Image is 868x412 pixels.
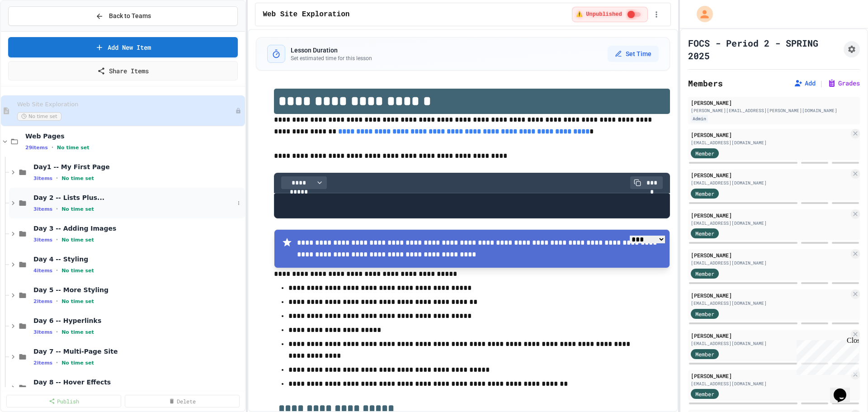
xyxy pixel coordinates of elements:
span: Web Pages [25,132,243,140]
button: Set Time [608,46,659,62]
span: No time set [17,112,61,121]
div: [PERSON_NAME] [691,372,849,380]
span: Day1 -- My First Page [33,163,243,171]
span: No time set [61,360,94,366]
div: Admin [691,115,708,123]
a: Add New Item [8,37,238,57]
a: Publish [6,395,121,407]
iframe: chat widget [793,336,859,375]
span: • [56,298,58,305]
div: [EMAIL_ADDRESS][DOMAIN_NAME] [691,380,849,387]
span: • [56,267,58,274]
span: 3 items [33,206,52,212]
span: Day 8 -- Hover Effects [33,378,243,386]
div: [EMAIL_ADDRESS][DOMAIN_NAME] [691,180,849,186]
span: • [56,175,58,182]
div: [EMAIL_ADDRESS][DOMAIN_NAME] [691,220,849,227]
span: Web Site Exploration [263,9,349,20]
p: Set estimated time for this lesson [291,55,372,62]
span: No time set [61,298,94,304]
span: • [56,359,58,366]
span: Member [695,270,714,278]
span: No time set [61,175,94,181]
span: Member [695,350,714,358]
h1: FOCS - Period 2 - SPRING 2025 [688,37,840,62]
span: • [56,236,58,243]
span: 4 items [33,268,52,274]
span: No time set [61,329,94,335]
span: 2 items [33,360,52,366]
div: [PERSON_NAME] [691,171,849,179]
a: Delete [125,395,240,407]
span: Member [695,310,714,318]
div: [PERSON_NAME] [691,131,849,139]
h3: Lesson Duration [291,46,372,55]
span: ⚠️ Unpublished [576,11,622,18]
div: [EMAIL_ADDRESS][DOMAIN_NAME] [691,300,849,307]
div: [EMAIL_ADDRESS][DOMAIN_NAME] [691,260,849,266]
span: 3 items [33,175,52,181]
span: Member [695,149,714,157]
span: • [56,205,58,213]
span: No time set [61,268,94,274]
span: Member [695,189,714,198]
span: 2 items [33,298,52,304]
div: [PERSON_NAME] [691,291,849,299]
span: Web Site Exploration [17,101,235,109]
button: Add [794,79,816,88]
span: Back to Teams [109,11,151,21]
span: Member [695,390,714,398]
button: More options [234,199,243,208]
div: [PERSON_NAME] [691,251,849,259]
button: Assignment Settings [844,41,860,57]
iframe: chat widget [830,376,859,403]
span: Day 2 -- Lists Plus... [33,194,234,202]
span: | [819,78,824,89]
button: Grades [827,79,860,88]
h2: Members [688,77,723,90]
div: Unpublished [235,108,241,114]
span: No time set [61,237,94,243]
div: [PERSON_NAME] [691,331,849,340]
div: Chat with us now!Close [4,4,62,57]
span: 29 items [25,145,48,151]
div: [EMAIL_ADDRESS][DOMAIN_NAME] [691,340,849,347]
div: My Account [687,4,715,24]
div: ⚠️ Students cannot see this content! Click the toggle to publish it and make it visible to your c... [572,7,647,22]
a: Share Items [8,61,238,81]
span: No time set [57,145,90,151]
span: Day 6 -- Hyperlinks [33,317,243,325]
div: [EMAIL_ADDRESS][DOMAIN_NAME] [691,139,849,146]
span: • [56,328,58,336]
span: 3 items [33,237,52,243]
span: • [52,144,53,151]
span: Day 5 -- More Styling [33,286,243,294]
span: Day 4 -- Styling [33,255,243,263]
div: [PERSON_NAME] [691,211,849,219]
span: 3 items [33,329,52,335]
div: [PERSON_NAME] [691,99,857,107]
button: Back to Teams [8,6,238,26]
span: Member [695,229,714,237]
span: Day 7 -- Multi-Page Site [33,347,243,355]
div: [PERSON_NAME][EMAIL_ADDRESS][PERSON_NAME][DOMAIN_NAME] [691,107,857,114]
span: Day 3 -- Adding Images [33,224,243,232]
span: No time set [61,206,94,212]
